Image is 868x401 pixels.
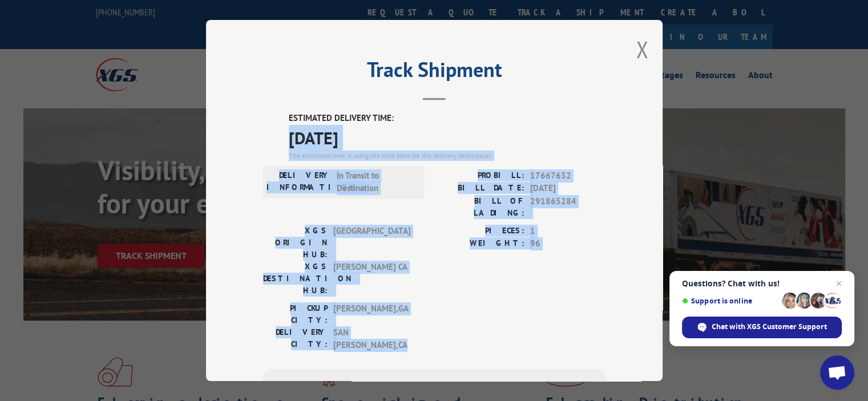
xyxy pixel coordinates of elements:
[712,322,827,332] span: Chat with XGS Customer Support
[434,195,524,219] label: BILL OF LADING:
[289,125,605,151] span: [DATE]
[682,279,842,288] span: Questions? Chat with us!
[333,261,410,297] span: [PERSON_NAME] CA
[263,225,328,261] label: XGS ORIGIN HUB:
[530,182,605,195] span: [DATE]
[682,317,842,338] div: Chat with XGS Customer Support
[832,277,846,290] span: Close chat
[530,195,605,219] span: 291865284
[530,225,605,238] span: 1
[333,225,410,261] span: [GEOGRAPHIC_DATA]
[434,225,524,238] label: PIECES:
[434,169,524,183] label: PROBILL:
[636,34,648,64] button: Close modal
[530,237,605,250] span: 96
[333,326,410,352] span: SAN [PERSON_NAME] , CA
[263,302,328,326] label: PICKUP CITY:
[289,112,605,125] label: ESTIMATED DELIVERY TIME:
[682,297,778,305] span: Support is online
[263,261,328,297] label: XGS DESTINATION HUB:
[333,302,410,326] span: [PERSON_NAME] , GA
[530,169,605,183] span: 17667632
[263,326,328,352] label: DELIVERY CITY:
[263,62,605,83] h2: Track Shipment
[267,169,331,195] label: DELIVERY INFORMATION:
[434,237,524,250] label: WEIGHT:
[434,182,524,195] label: BILL DATE:
[337,169,414,195] span: In Transit to Destination
[820,355,854,390] div: Open chat
[289,151,605,161] div: The estimated time is using the time zone for the delivery destination.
